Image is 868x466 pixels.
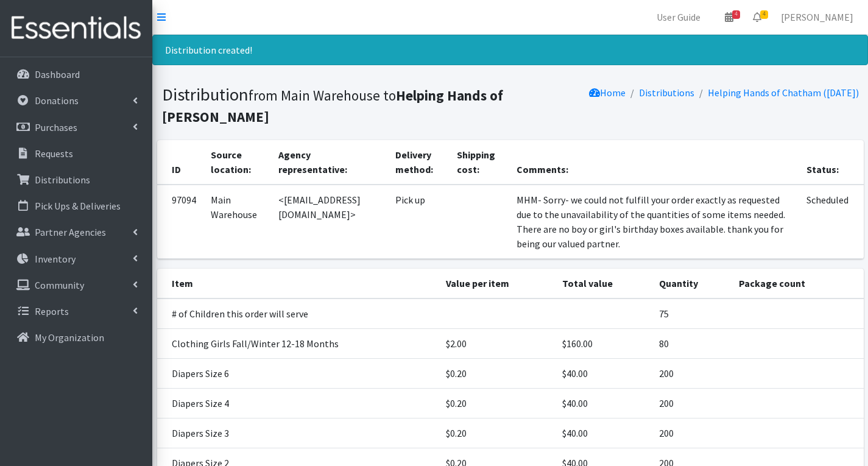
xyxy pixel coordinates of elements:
th: Status: [799,140,863,185]
th: Total value [555,269,652,298]
img: HumanEssentials [5,8,147,49]
th: Value per item [439,269,555,298]
p: My Organization [35,331,104,344]
a: Home [589,86,626,99]
a: Purchases [5,115,147,139]
td: $2.00 [439,329,555,359]
a: Requests [5,141,147,166]
td: 75 [652,298,732,329]
p: Purchases [35,121,77,133]
p: Dashboard [35,68,80,80]
th: Agency representative: [271,140,388,185]
a: Pick Ups & Deliveries [5,194,147,218]
td: 97094 [157,185,203,259]
td: $40.00 [555,389,652,418]
td: Diapers Size 3 [157,418,439,448]
p: Distributions [35,174,90,186]
td: $160.00 [555,329,652,359]
td: Clothing Girls Fall/Winter 12-18 Months [157,329,439,359]
td: Main Warehouse [203,185,271,259]
span: 4 [760,10,768,19]
td: $0.20 [439,359,555,389]
a: Reports [5,299,147,323]
h1: Distribution [162,84,506,126]
td: Pick up [388,185,450,259]
div: Distribution created! [152,35,868,65]
p: Partner Agencies [35,226,106,238]
td: MHM- Sorry- we could not fulfill your order exactly as requested due to the unavailability of the... [509,185,800,259]
p: Requests [35,147,73,160]
span: 4 [732,10,740,19]
p: Donations [35,94,79,107]
td: $0.20 [439,418,555,448]
a: Distributions [639,86,694,99]
p: Pick Ups & Deliveries [35,200,121,212]
td: 80 [652,329,732,359]
a: Dashboard [5,62,147,86]
p: Reports [35,305,69,317]
a: 4 [715,5,743,29]
td: $0.20 [439,389,555,418]
td: 200 [652,389,732,418]
a: Distributions [5,168,147,192]
a: [PERSON_NAME] [771,5,863,29]
td: 200 [652,418,732,448]
th: Quantity [652,269,732,298]
th: Shipping cost: [450,140,509,185]
a: Partner Agencies [5,220,147,244]
a: My Organization [5,325,147,350]
a: Community [5,273,147,297]
p: Community [35,279,84,291]
p: Inventory [35,253,76,265]
td: 200 [652,359,732,389]
td: $40.00 [555,359,652,389]
th: ID [157,140,203,185]
td: $40.00 [555,418,652,448]
small: from Main Warehouse to [162,86,503,125]
b: Helping Hands of [PERSON_NAME] [162,86,503,125]
td: Scheduled [799,185,863,259]
td: # of Children this order will serve [157,298,439,329]
th: Package count [732,269,863,298]
td: Diapers Size 6 [157,359,439,389]
a: Inventory [5,247,147,271]
th: Delivery method: [388,140,450,185]
a: 4 [743,5,771,29]
th: Source location: [203,140,271,185]
td: <[EMAIL_ADDRESS][DOMAIN_NAME]> [271,185,388,259]
a: Donations [5,88,147,113]
th: Comments: [509,140,800,185]
th: Item [157,269,439,298]
a: User Guide [647,5,710,29]
td: Diapers Size 4 [157,389,439,418]
a: Helping Hands of Chatham ([DATE]) [708,86,859,99]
